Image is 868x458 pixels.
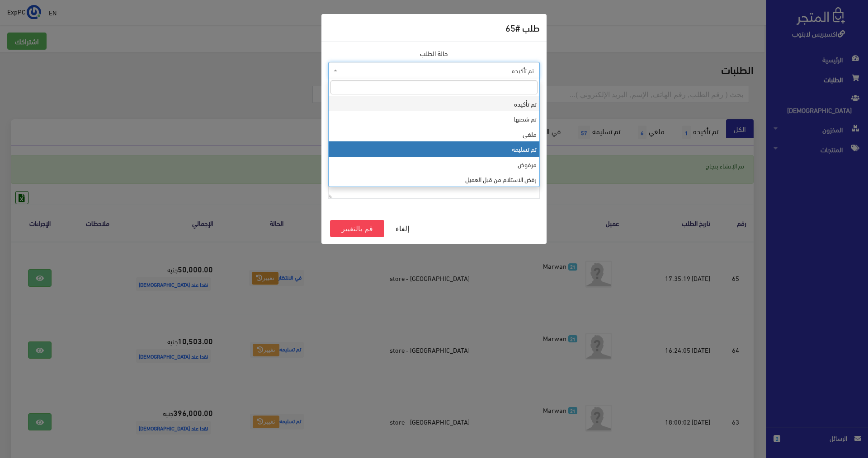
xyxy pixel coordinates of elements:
[329,111,539,126] li: تم شحنها
[340,66,534,75] span: تم تأكيده
[384,220,420,237] button: إلغاء
[505,21,540,34] h5: طلب #
[329,172,539,187] li: رفض الاستلام من قبل العميل
[329,126,539,141] li: ملغي
[328,62,540,79] span: تم تأكيده
[329,96,539,111] li: تم تأكيده
[329,157,539,172] li: مرفوض
[505,19,515,36] span: 65
[420,48,448,58] label: حالة الطلب
[329,141,539,156] li: تم تسليمه
[330,220,384,237] button: قم بالتغيير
